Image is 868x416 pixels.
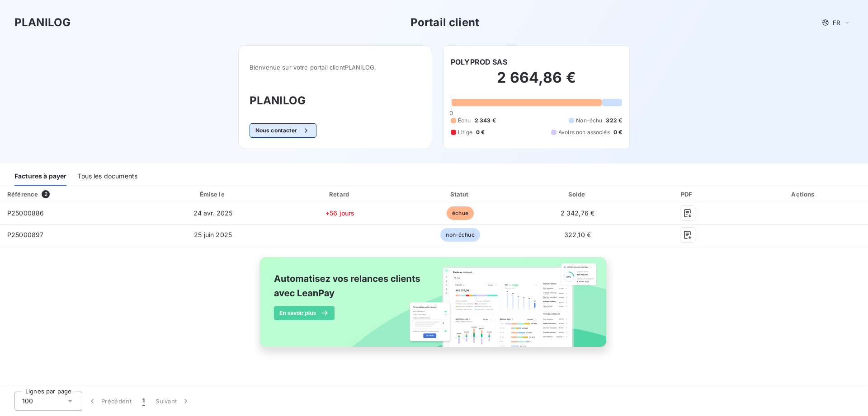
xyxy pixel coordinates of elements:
button: Nous contacter [250,123,316,138]
div: Factures à payer [14,167,66,186]
span: 2 [42,190,50,198]
button: 1 [137,392,150,411]
span: 25 juin 2025 [194,231,232,238]
span: 322 € [606,117,622,125]
span: Bienvenue sur votre portail client PLANILOG . [250,64,421,71]
div: Référence [7,191,38,198]
div: Retard [281,190,399,199]
div: Statut [403,190,518,199]
span: 24 avr. 2025 [193,209,233,217]
span: Avoirs non associés [558,128,610,136]
button: Suivant [150,392,196,411]
span: P25000886 [7,209,44,217]
div: Solde [521,190,633,199]
span: 2 342,76 € [561,209,595,217]
span: 1 [142,397,145,406]
div: PDF [637,190,738,199]
div: Actions [741,190,866,199]
div: Tous les documents [77,167,137,186]
span: FR [833,19,840,26]
button: Précédent [82,392,137,411]
span: Non-échu [576,117,602,125]
span: 0 [449,109,453,117]
h6: POLYPROD SAS [451,56,507,67]
div: Émise le [149,190,278,199]
span: 0 € [476,128,485,136]
h3: PLANILOG [14,14,71,31]
span: 0 € [613,128,622,136]
span: Litige [458,128,472,136]
span: non-échue [440,228,480,242]
span: 100 [22,397,33,406]
h3: Portail client [410,14,479,31]
span: Échu [458,117,471,125]
span: P25000897 [7,231,43,238]
h3: PLANILOG [250,93,421,109]
span: échue [447,206,474,220]
span: 322,10 € [564,231,591,238]
span: 2 343 € [475,117,496,125]
img: banner [251,252,617,363]
h2: 2 664,86 € [451,69,622,96]
span: +56 jours [325,209,354,217]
